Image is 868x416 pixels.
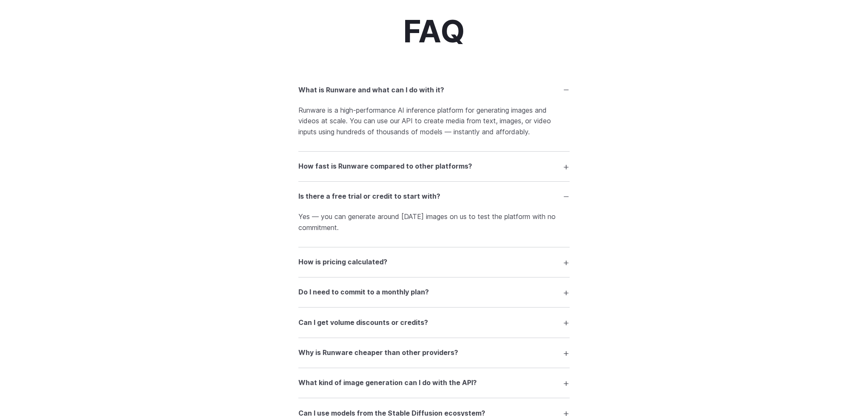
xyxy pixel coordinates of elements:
[298,158,570,175] summary: How fast is Runware compared to other platforms?
[298,211,570,233] p: Yes — you can generate around [DATE] images on us to test the platform with no commitment.
[298,345,570,361] summary: Why is Runware cheaper than other providers?
[298,314,570,330] summary: Can I get volume discounts or credits?
[298,189,570,205] summary: Is there a free trial or credit to start with?
[298,377,477,388] h3: What kind of image generation can I do with the API?
[298,347,458,358] h3: Why is Runware cheaper than other providers?
[298,317,428,328] h3: Can I get volume discounts or credits?
[298,191,440,202] h3: Is there a free trial or credit to start with?
[298,82,570,98] summary: What is Runware and what can I do with it?
[298,85,444,96] h3: What is Runware and what can I do with it?
[298,287,429,298] h3: Do I need to commit to a monthly plan?
[298,257,387,268] h3: How is pricing calculated?
[298,254,570,270] summary: How is pricing calculated?
[403,14,465,48] h2: FAQ
[298,105,570,138] p: Runware is a high-performance AI inference platform for generating images and videos at scale. Yo...
[298,161,472,172] h3: How fast is Runware compared to other platforms?
[298,375,570,391] summary: What kind of image generation can I do with the API?
[298,284,570,300] summary: Do I need to commit to a monthly plan?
